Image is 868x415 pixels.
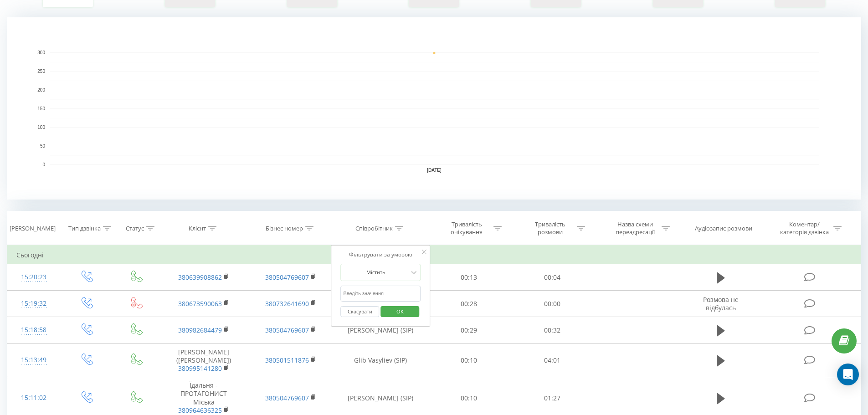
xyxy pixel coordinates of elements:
text: 300 [37,50,45,55]
a: 380504769607 [265,394,309,402]
td: [PERSON_NAME] (SIP) [334,317,427,343]
div: Фільтрувати за умовою [340,250,421,259]
td: 04:01 [511,343,594,377]
a: 380964636325 [178,406,222,415]
text: 100 [37,125,45,130]
div: Open Intercom Messenger [837,364,859,385]
td: 00:10 [427,343,511,377]
td: 00:13 [427,264,511,291]
a: 380504769607 [265,326,309,334]
button: Скасувати [340,306,379,318]
a: 380639908862 [178,273,222,282]
span: Розмова не відбулась [703,295,739,312]
text: 250 [37,69,45,74]
span: OK [387,304,413,318]
div: 15:13:49 [16,351,51,369]
a: 380982684479 [178,326,222,334]
div: Тип дзвінка [68,225,101,232]
input: Введіть значення [340,286,421,302]
svg: A chart. [7,17,861,200]
div: Бізнес номер [266,225,303,232]
a: 380732641690 [265,299,309,308]
div: Аудіозапис розмови [695,225,752,232]
td: Glib Vasyliev (SIP) [334,343,427,377]
div: 15:19:32 [16,295,51,313]
td: 00:00 [511,291,594,317]
div: Статус [126,225,144,232]
text: 50 [40,143,46,149]
div: Клієнт [189,225,206,232]
a: 380995141280 [178,364,222,373]
a: 380501511876 [265,356,309,364]
div: 15:18:58 [16,321,51,339]
td: 00:29 [427,317,511,343]
button: OK [380,306,419,318]
div: Співробітник [355,225,393,232]
text: 200 [37,87,45,92]
td: [PERSON_NAME] ([PERSON_NAME]) [160,343,247,377]
div: [PERSON_NAME] [10,225,56,232]
text: 150 [37,106,45,111]
td: 00:32 [511,317,594,343]
a: 380673590063 [178,299,222,308]
a: 380504769607 [265,273,309,282]
div: Коментар/категорія дзвінка [778,220,831,236]
td: Сьогодні [7,246,861,264]
text: 0 [42,162,45,167]
text: [DATE] [427,168,442,173]
div: Тривалість очікування [442,220,491,236]
div: Назва схеми переадресації [611,220,659,236]
td: 00:04 [511,264,594,291]
div: 15:20:23 [16,268,51,286]
div: Тривалість розмови [526,220,575,236]
div: 15:11:02 [16,389,51,407]
td: 00:28 [427,291,511,317]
